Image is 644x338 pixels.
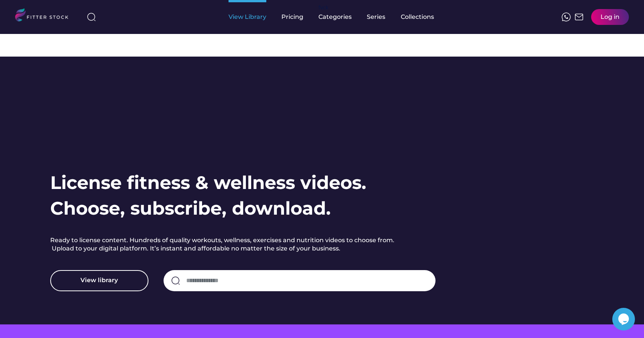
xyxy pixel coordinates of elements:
[87,12,96,22] img: search-normal%203.svg
[401,13,434,21] div: Collections
[318,4,328,11] div: fvck
[171,276,180,285] img: search-normal.svg
[575,12,584,22] img: Frame%2051.svg
[50,270,148,291] button: View library
[612,308,636,330] iframe: chat widget
[281,13,303,21] div: Pricing
[50,236,413,255] h2: Ready to license content. Hundreds of quality workouts, wellness, exercises and nutrition videos ...
[15,8,75,24] img: LOGO.svg
[367,13,386,21] div: Series
[562,12,571,22] img: meteor-icons_whatsapp%20%281%29.svg
[601,13,619,21] div: Log in
[50,170,372,221] h1: License fitness & wellness videos. Choose, subscribe, download.
[229,13,266,21] div: View Library
[318,13,352,21] div: Categories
